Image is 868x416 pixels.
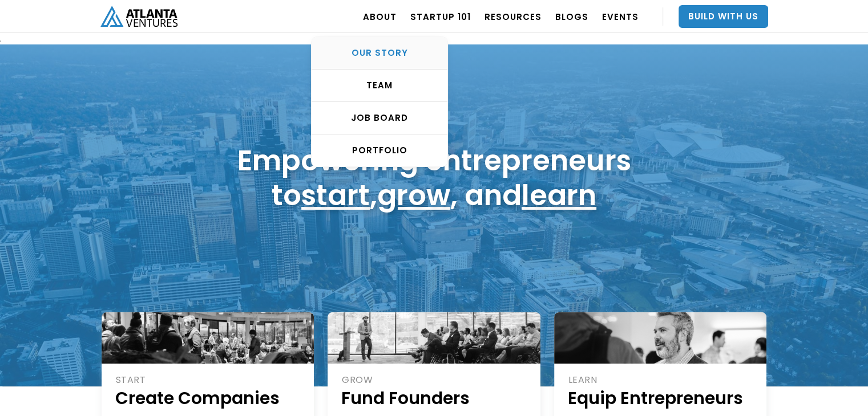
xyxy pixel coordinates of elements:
[568,386,754,410] h1: Equip Entrepreneurs
[410,1,471,32] a: Startup 101
[679,5,768,28] a: Build With Us
[485,1,542,32] a: RESOURCES
[312,47,447,59] div: OUR STORY
[312,102,447,134] a: Job Board
[237,143,631,213] h1: Empowering entrepreneurs to , , and
[602,1,639,32] a: EVENTS
[377,175,450,215] a: grow
[363,1,397,32] a: ABOUT
[115,386,302,410] h1: Create Companies
[312,134,447,166] a: PORTFOLIO
[312,70,447,102] a: TEAM
[341,386,528,410] h1: Fund Founders
[312,80,447,91] div: TEAM
[342,374,528,386] div: GROW
[301,175,370,215] a: start
[312,37,447,70] a: OUR STORY
[522,175,596,215] a: learn
[568,374,754,386] div: LEARN
[312,112,447,124] div: Job Board
[116,374,302,386] div: START
[555,1,588,32] a: BLOGS
[312,145,447,156] div: PORTFOLIO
